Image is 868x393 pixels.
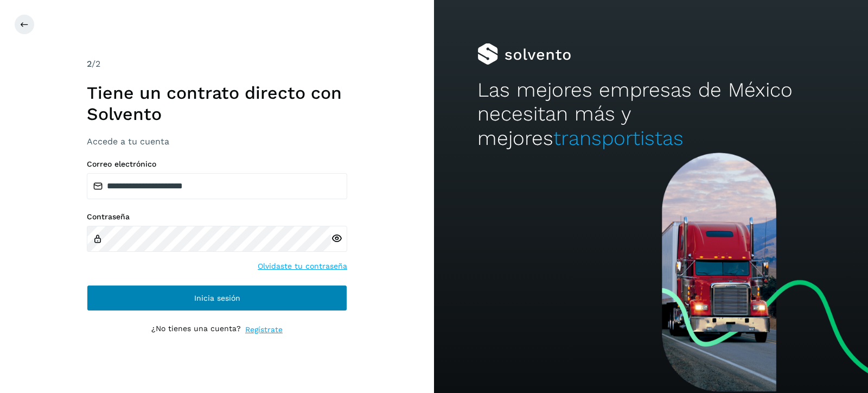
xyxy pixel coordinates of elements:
[151,324,241,335] p: ¿No tienes una cuenta?
[87,83,347,124] h1: Tiene un contrato directo con Solvento
[87,285,347,311] button: Inicia sesión
[258,261,347,272] a: Olvidaste tu contraseña
[194,294,240,302] span: Inicia sesión
[87,136,347,147] h3: Accede a tu cuenta
[553,126,684,150] span: transportistas
[87,212,347,221] label: Contraseña
[477,78,825,150] h2: Las mejores empresas de México necesitan más y mejores
[87,160,347,169] label: Correo electrónico
[87,59,92,69] span: 2
[245,324,283,335] a: Regístrate
[87,58,347,71] div: /2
